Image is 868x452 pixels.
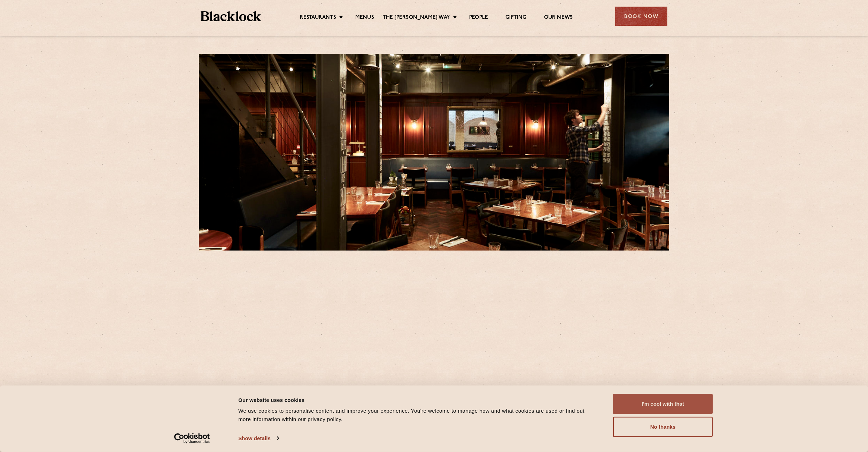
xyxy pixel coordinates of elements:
div: Book Now [615,7,667,26]
div: We use cookies to personalise content and improve your experience. You're welcome to manage how a... [238,407,597,423]
a: Usercentrics Cookiebot - opens in a new window [162,433,223,444]
a: People [469,14,488,22]
img: BL_Textured_Logo-footer-cropped.svg [201,11,261,21]
button: No thanks [613,417,713,437]
a: Our News [544,14,573,22]
button: I'm cool with that [613,394,713,414]
a: The [PERSON_NAME] Way [383,14,450,22]
a: Restaurants [300,14,336,22]
a: Menus [355,14,374,22]
div: Our website uses cookies [238,396,597,404]
a: Show details [238,433,279,444]
a: Gifting [505,14,526,22]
